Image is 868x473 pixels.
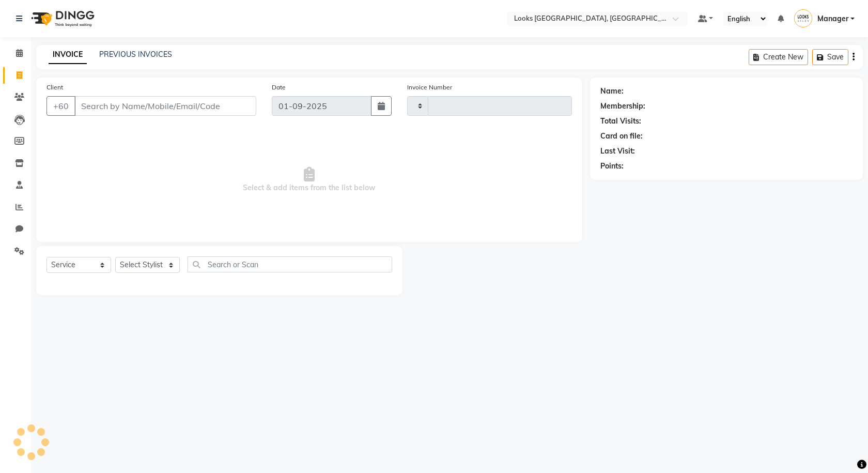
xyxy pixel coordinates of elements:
[600,146,635,157] div: Last Visit:
[74,96,256,116] input: Search by Name/Mobile/Email/Code
[812,49,848,65] button: Save
[47,83,63,92] label: Client
[47,96,75,116] button: +60
[600,161,624,172] div: Points:
[817,13,848,24] span: Manager
[99,50,172,59] a: PREVIOUS INVOICES
[26,4,97,33] img: logo
[188,256,392,272] input: Search or Scan
[272,83,286,92] label: Date
[749,49,808,65] button: Create New
[47,128,572,232] span: Select & add items from the list below
[600,86,624,97] div: Name:
[794,9,812,27] img: Manager
[600,131,643,142] div: Card on file:
[407,83,452,92] label: Invoice Number
[49,45,87,64] a: INVOICE
[600,101,645,112] div: Membership:
[600,116,641,127] div: Total Visits:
